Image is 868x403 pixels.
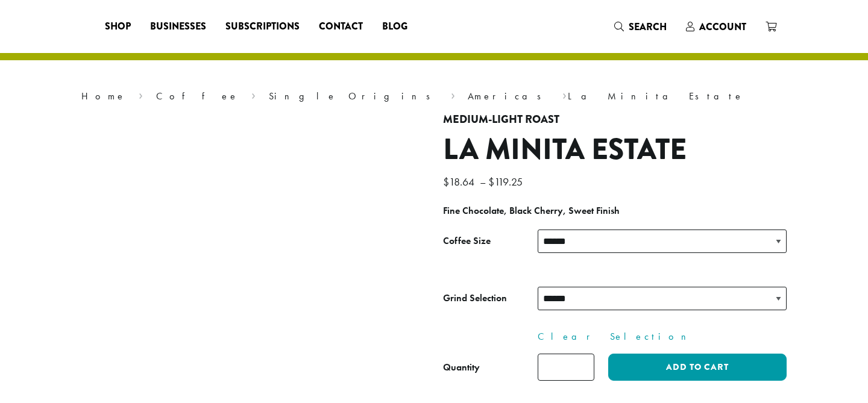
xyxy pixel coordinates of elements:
[443,175,477,189] bdi: 18.64
[480,175,486,189] span: –
[538,354,594,381] input: Product quantity
[81,89,787,104] nav: Breadcrumb
[443,175,449,189] span: $
[382,19,407,34] span: Blog
[443,290,538,307] label: Grind Selection
[488,175,494,189] span: $
[373,17,417,36] a: Blog
[105,19,131,34] span: Shop
[95,17,140,36] a: Shop
[443,233,538,250] label: Coffee Size
[608,354,787,381] button: Add to cart
[443,360,480,375] div: Quantity
[139,85,143,104] span: ›
[629,20,667,34] span: Search
[251,85,256,104] span: ›
[451,85,455,104] span: ›
[468,90,549,102] a: Americas
[156,90,239,102] a: Coffee
[140,17,216,36] a: Businesses
[81,90,126,102] a: Home
[443,204,620,217] b: Fine Chocolate, Black Cherry, Sweet Finish
[225,19,300,34] span: Subscriptions
[676,17,756,37] a: Account
[216,17,309,36] a: Subscriptions
[488,175,526,189] bdi: 119.25
[562,85,567,104] span: ›
[150,19,206,34] span: Businesses
[605,17,676,37] a: Search
[319,19,363,34] span: Contact
[538,330,787,344] a: Clear Selection
[443,133,787,167] h1: La Minita Estate
[309,17,373,36] a: Contact
[443,113,787,127] h4: Medium-Light Roast
[269,90,438,102] a: Single Origins
[699,20,746,34] span: Account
